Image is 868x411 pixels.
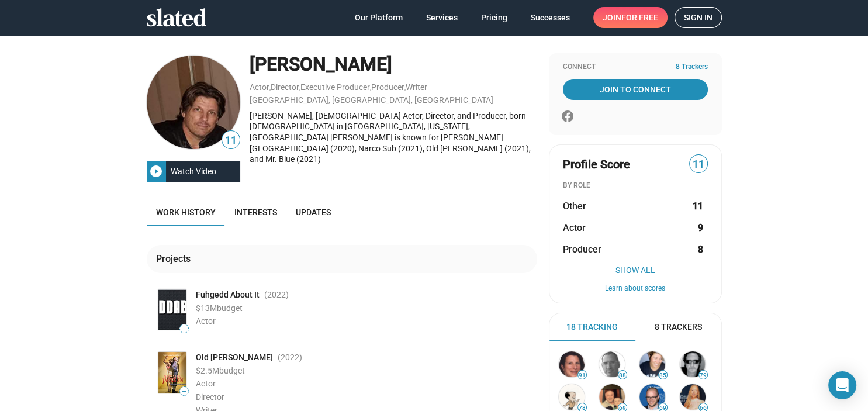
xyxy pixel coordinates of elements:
span: , [404,85,406,91]
img: Poster: Fuhgedd About It [158,289,186,331]
span: Profile Score [563,157,630,172]
div: Watch Video [166,161,221,182]
img: Damon Lindelof [639,384,665,410]
a: Sign in [675,7,722,28]
div: [PERSON_NAME] [250,52,537,77]
span: Successes [531,7,570,28]
div: Projects [156,253,195,265]
div: BY ROLE [563,181,708,191]
a: Updates [286,198,340,226]
span: Actor [196,316,216,326]
span: 79 [699,372,707,379]
img: Vince Gerardis [599,351,625,377]
span: for free [621,7,658,28]
button: Show All [563,265,708,275]
span: Join To Connect [565,79,706,100]
img: John Papsidera [680,351,706,377]
span: Fuhgedd About It [196,289,260,301]
a: Producer [371,82,404,92]
a: Interests [225,198,286,226]
span: (2022 ) [278,352,302,363]
img: Johnny Ray Gibbs [147,56,240,149]
a: Pricing [472,7,517,28]
span: Actor [196,379,216,388]
span: 88 [618,372,627,379]
div: Open Intercom Messenger [828,371,856,399]
img: Poster: Old Man Jackson [158,352,186,393]
a: Work history [147,198,225,226]
span: Services [426,7,458,28]
span: (2022 ) [264,289,289,301]
span: 11 [690,157,707,172]
span: budget [217,303,243,313]
span: budget [219,366,245,375]
span: , [370,85,371,91]
span: Old [PERSON_NAME] [196,352,273,363]
span: Work history [156,208,216,217]
div: [PERSON_NAME], [DEMOGRAPHIC_DATA] Actor, Director, and Producer, born [DEMOGRAPHIC_DATA] in [GEOG... [250,110,537,165]
img: Bradford Lewis [559,384,585,410]
span: 85 [659,372,667,379]
span: , [269,85,271,91]
span: Updates [296,208,331,217]
span: — [180,388,188,395]
a: Our Platform [345,7,412,28]
span: Director [196,392,224,402]
span: Interests [234,208,277,217]
img: Alexa L. Fogel [559,351,585,377]
button: Watch Video [147,161,240,182]
span: Sign in [684,8,713,27]
img: Chris Place [599,384,625,410]
span: Join [603,7,658,28]
a: Successes [521,7,579,28]
strong: 8 [698,243,703,255]
strong: 9 [698,222,703,234]
span: Producer [563,243,601,255]
img: Meagan Lewis [639,351,665,377]
span: Pricing [481,7,507,28]
button: Learn about scores [563,284,708,293]
span: $13M [196,303,217,313]
a: [GEOGRAPHIC_DATA], [GEOGRAPHIC_DATA], [GEOGRAPHIC_DATA] [250,95,493,105]
span: $2.5M [196,366,219,375]
span: , [299,85,300,91]
span: — [180,326,188,332]
span: Other [563,200,586,212]
strong: 11 [693,200,703,212]
a: Joinfor free [593,7,668,28]
span: Actor [563,222,586,234]
span: 8 Trackers [655,322,702,333]
div: Connect [563,63,708,72]
span: Our Platform [355,7,403,28]
a: Writer [406,82,427,92]
span: 18 Tracking [566,322,618,333]
mat-icon: play_circle_filled [149,164,163,178]
a: Join To Connect [563,79,708,100]
span: 11 [222,133,240,148]
a: Director [271,82,299,92]
span: 91 [578,372,586,379]
a: Actor [250,82,269,92]
span: 8 Trackers [676,63,708,72]
img: Colleen Ann Brah [680,384,706,410]
a: Services [417,7,467,28]
a: Executive Producer [300,82,370,92]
